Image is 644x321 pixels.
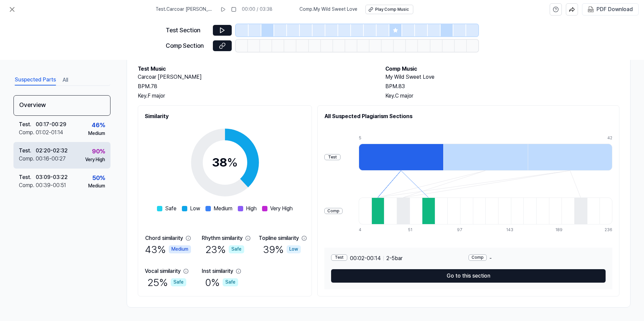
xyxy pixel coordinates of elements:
[169,245,191,253] div: Medium
[36,173,68,181] div: 03:09 - 03:22
[359,135,443,141] div: 5
[92,147,105,156] div: 90 %
[246,205,257,213] span: High
[166,26,209,35] div: Test Section
[36,120,66,129] div: 00:17 - 00:29
[36,181,66,189] div: 00:39 - 00:51
[331,254,347,261] div: Test
[92,173,105,183] div: 50 %
[385,73,619,81] h2: My Wild Sweet Love
[156,6,215,13] span: Test . Carcoar [PERSON_NAME]
[145,112,305,120] h2: Similarity
[287,245,301,253] div: Low
[145,267,181,275] div: Vocal similarity
[148,275,186,289] div: 25 %
[190,205,200,213] span: Low
[259,234,299,242] div: Topline similarity
[88,130,105,137] div: Medium
[205,275,238,289] div: 0 %
[469,254,606,262] div: -
[205,242,244,256] div: 23 %
[375,7,409,12] div: Play Comp Music
[457,227,470,233] div: 97
[324,154,341,160] div: Test
[506,227,519,233] div: 143
[36,147,68,155] div: 02:20 - 02:32
[19,155,36,163] div: Comp .
[166,41,209,51] div: Comp Section
[385,82,619,91] div: BPM. 83
[553,6,559,13] svg: help
[586,4,634,15] button: PDF Download
[227,155,238,170] span: %
[212,153,238,172] div: 38
[19,120,36,129] div: Test .
[469,254,487,261] div: Comp
[19,147,36,155] div: Test .
[365,5,413,14] button: Play Comp Music
[242,6,272,13] div: 00:00 / 03:38
[138,82,372,91] div: BPM. 78
[386,254,402,262] span: 2 - 5 bar
[550,3,562,15] button: help
[165,205,176,213] span: Safe
[88,183,105,189] div: Medium
[607,135,612,141] div: 42
[138,65,372,73] h2: Test Music
[359,227,372,233] div: 4
[263,242,301,256] div: 39 %
[13,95,110,116] div: Overview
[555,227,568,233] div: 189
[385,92,619,100] div: Key. C major
[202,267,233,275] div: Inst similarity
[19,181,36,189] div: Comp .
[350,254,381,262] span: 00:02 - 00:14
[223,278,238,286] div: Safe
[138,73,372,81] h2: Carcoar [PERSON_NAME]
[202,234,243,242] div: Rhythm similarity
[92,120,105,130] div: 46 %
[171,278,186,286] div: Safe
[331,269,606,283] button: Go to this section
[63,75,68,85] button: All
[19,173,36,181] div: Test .
[605,227,612,233] div: 236
[299,6,357,13] span: Comp . My Wild Sweet Love
[229,245,244,253] div: Safe
[15,75,56,85] button: Suspected Parts
[408,227,421,233] div: 51
[385,65,619,73] h2: Comp Music
[19,129,36,137] div: Comp .
[324,208,343,214] div: Comp
[597,5,633,14] div: PDF Download
[138,92,372,100] div: Key. F major
[145,234,183,242] div: Chord similarity
[214,205,232,213] span: Medium
[569,6,575,12] img: share
[324,112,612,120] h2: All Suspected Plagiarism Sections
[270,205,293,213] span: Very High
[36,155,66,163] div: 00:16 - 00:27
[588,6,594,12] img: PDF Download
[85,156,105,163] div: Very High
[36,129,63,137] div: 01:02 - 01:14
[145,242,191,256] div: 43 %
